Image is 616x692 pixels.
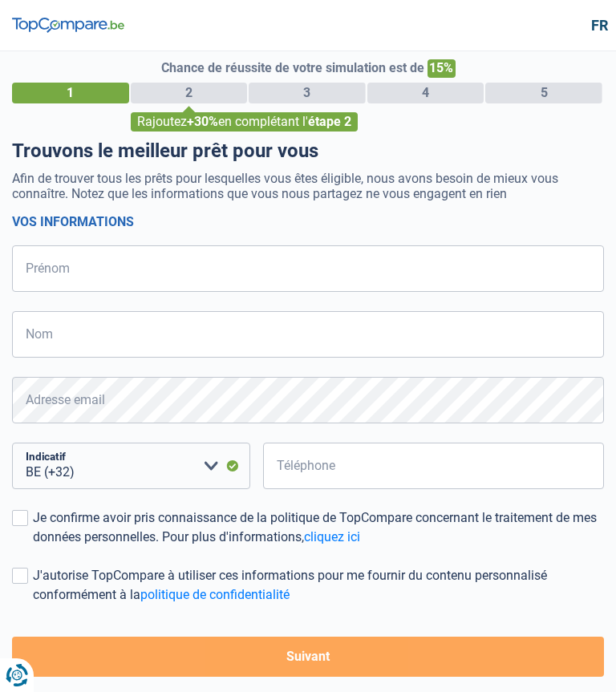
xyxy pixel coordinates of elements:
[33,508,604,547] div: Je confirme avoir pris connaissance de la politique de TopCompare concernant le traitement de mes...
[485,83,602,103] div: 5
[367,83,484,103] div: 4
[12,83,129,103] div: 1
[428,59,456,78] span: 15%
[263,443,604,489] input: 401020304
[12,140,604,163] h1: Trouvons le meilleur prêt pour vous
[131,112,358,132] div: Rajoutez en complétant l'
[12,214,604,229] h2: Vos informations
[249,83,366,103] div: 3
[304,529,360,544] a: cliquez ici
[308,114,351,129] span: étape 2
[33,566,604,605] div: J'autorise TopCompare à utiliser ces informations pour me fournir du contenu personnalisé conform...
[12,171,604,201] p: Afin de trouver tous les prêts pour lesquelles vous êtes éligible, nous avons besoin de mieux vou...
[12,637,604,677] button: Suivant
[591,17,604,34] div: fr
[187,114,218,129] span: +30%
[12,18,124,34] img: TopCompare Logo
[131,83,248,103] div: 2
[140,587,290,602] a: politique de confidentialité
[161,60,424,75] span: Chance de réussite de votre simulation est de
